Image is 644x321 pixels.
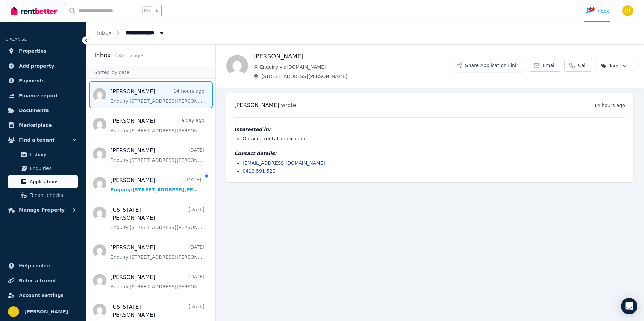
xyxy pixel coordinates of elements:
[5,89,80,102] a: Finance report
[589,7,595,11] span: 7
[110,87,204,104] a: [PERSON_NAME]14 hours agoEnquiry:[STREET_ADDRESS][PERSON_NAME].
[19,277,56,285] span: Refer a friend
[115,53,144,58] span: 48 message s
[19,62,54,70] span: Add property
[5,59,80,73] a: Add property
[86,22,176,44] nav: Breadcrumb
[243,168,276,174] a: 0413 591 520
[30,191,75,199] span: Tenant checks
[281,102,296,108] span: wrote
[622,5,633,16] img: Clare Thomas
[5,44,80,58] a: Properties
[243,135,625,142] li: Obtain a rental application
[8,148,78,162] a: Listings
[19,121,52,129] span: Marketplace
[30,178,75,186] span: Applications
[5,133,80,147] button: Find a tenant
[94,50,111,60] h2: Inbox
[601,62,619,69] span: Tags
[451,59,523,72] button: Share Application Link
[11,6,57,16] img: RentBetter
[5,203,80,217] button: Manage Property
[621,298,637,314] div: Open Intercom Messenger
[110,273,204,290] a: [PERSON_NAME][DATE]Enquiry:[STREET_ADDRESS][PERSON_NAME].
[261,73,451,80] span: [STREET_ADDRESS][PERSON_NAME]
[19,291,64,299] span: Account settings
[5,118,80,132] a: Marketplace
[19,47,47,55] span: Properties
[110,176,201,193] a: [PERSON_NAME][DATE]Enquiry:[STREET_ADDRESS][PERSON_NAME].
[594,103,625,108] time: 14 hours ago
[234,126,625,133] h4: Interested in:
[110,117,204,134] a: [PERSON_NAME]a day agoEnquiry:[STREET_ADDRESS][PERSON_NAME].
[19,106,49,114] span: Documents
[110,147,204,164] a: [PERSON_NAME][DATE]Enquiry:[STREET_ADDRESS][PERSON_NAME].
[253,51,451,61] h1: [PERSON_NAME]
[564,59,592,72] a: Call
[19,92,58,100] span: Finance report
[578,62,587,69] span: Call
[110,206,204,231] a: [US_STATE][PERSON_NAME][DATE]Enquiry:[STREET_ADDRESS][PERSON_NAME].
[86,66,215,79] div: Sorted by date
[142,6,153,15] span: Ctrl
[5,74,80,87] a: Payments
[8,162,78,175] a: Enquiries
[97,30,112,36] a: Inbox
[8,306,19,317] img: Clare Thomas
[529,59,561,72] a: Email
[110,244,204,260] a: [PERSON_NAME][DATE]Enquiry:[STREET_ADDRESS][PERSON_NAME].
[5,104,80,117] a: Documents
[5,37,27,42] span: ORGANISE
[5,289,80,302] a: Account settings
[243,160,325,166] a: [EMAIL_ADDRESS][DOMAIN_NAME]
[19,136,55,144] span: Find a tenant
[19,77,45,85] span: Payments
[234,102,279,108] span: [PERSON_NAME]
[19,262,50,270] span: Help centre
[226,55,248,76] img: Sujeesh
[260,64,451,70] span: Enquiry via [DOMAIN_NAME]
[30,164,75,172] span: Enquiries
[5,259,80,273] a: Help centre
[543,62,556,69] span: Email
[5,274,80,287] a: Refer a friend
[8,175,78,188] a: Applications
[156,8,158,13] span: k
[19,206,65,214] span: Manage Property
[24,308,68,316] span: [PERSON_NAME]
[595,59,633,72] button: Tags
[234,150,625,157] h4: Contact details:
[8,188,78,202] a: Tenant checks
[30,151,75,159] span: Listings
[585,8,609,14] div: Inbox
